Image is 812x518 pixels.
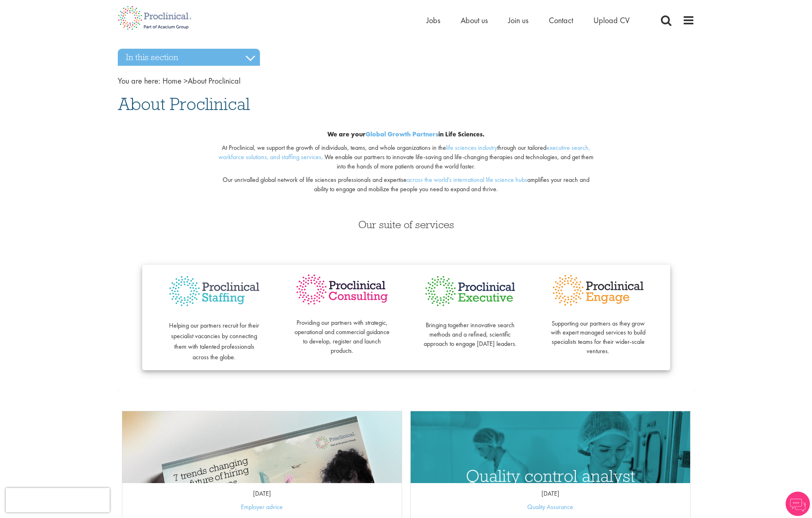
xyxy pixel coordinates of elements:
img: Proclinical Engage [550,273,646,308]
a: Quality Assurance [527,503,573,511]
h3: In this section [118,49,260,66]
p: Providing our partners with strategic, operational and commercial guidance to develop, register a... [294,309,390,356]
iframe: reCAPTCHA [6,488,110,512]
span: About Proclinical [118,93,250,115]
a: Link to a post [411,411,690,483]
a: Jobs [427,15,440,26]
p: [DATE] [122,489,402,499]
a: breadcrumb link to Home [162,76,182,86]
span: Helping our partners recruit for their specialist vacancies by connecting them with talented prof... [169,321,259,361]
h3: Our suite of services [118,219,695,230]
span: > [184,76,188,86]
a: Employer advice [241,503,283,511]
p: At Proclinical, we support the growth of individuals, teams, and whole organizations in the throu... [216,143,596,171]
p: Our unrivalled global network of life sciences professionals and expertise amplifies your reach a... [216,175,596,194]
a: About us [461,15,488,26]
a: across the world's international life science hubs [407,175,527,184]
img: Proclinical Executive [422,273,518,309]
p: Bringing together innovative search methods and a refined, scientific approach to engage [DATE] l... [422,311,518,348]
span: You are here: [118,76,160,86]
a: Link to a post [122,411,402,483]
a: Upload CV [593,15,630,26]
p: [DATE] [411,489,690,499]
span: About Proclinical [162,76,240,86]
a: Global Growth Partners [366,130,438,138]
a: Join us [508,15,528,26]
b: We are your in Life Sciences. [327,130,485,138]
p: Supporting our partners as they grow with expert managed services to build specialists teams for ... [550,310,646,356]
a: Contact [549,15,573,26]
a: executive search, workforce solutions, and staffing services [219,143,590,161]
img: Chatbot [786,492,810,516]
a: life sciences industry [446,143,497,152]
img: Proclinical Staffing [167,273,262,310]
img: Proclinical Consulting [294,273,390,306]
